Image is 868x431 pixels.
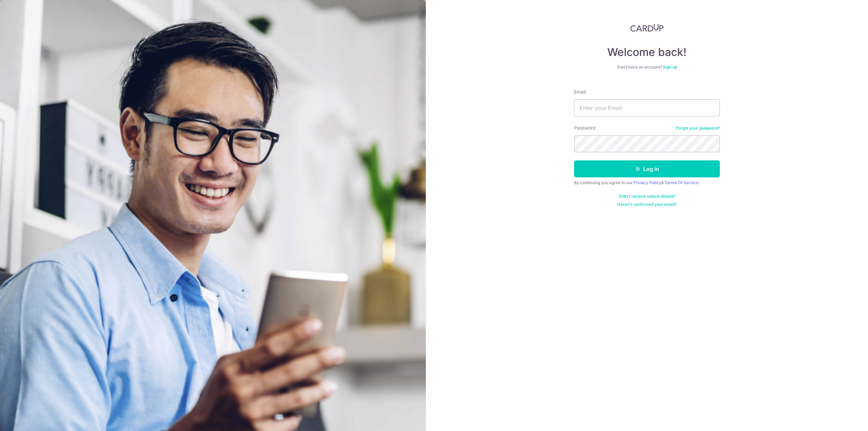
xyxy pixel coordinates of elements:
[574,89,586,95] label: Email
[617,202,677,207] a: Haven't confirmed your email?
[665,180,698,185] a: Terms Of Service
[574,99,720,116] input: Enter your Email
[574,160,720,177] button: Log in
[630,24,664,32] img: CardUp Logo
[574,180,720,185] div: By continuing you agree to our &
[574,124,596,131] label: Password
[676,125,720,131] a: Forgot your password?
[663,64,677,70] a: Sign up
[574,45,720,59] h4: Welcome back!
[574,64,720,70] div: Don’t have an account?
[619,194,675,199] a: Didn't receive unlock details?
[633,180,661,185] a: Privacy Policy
